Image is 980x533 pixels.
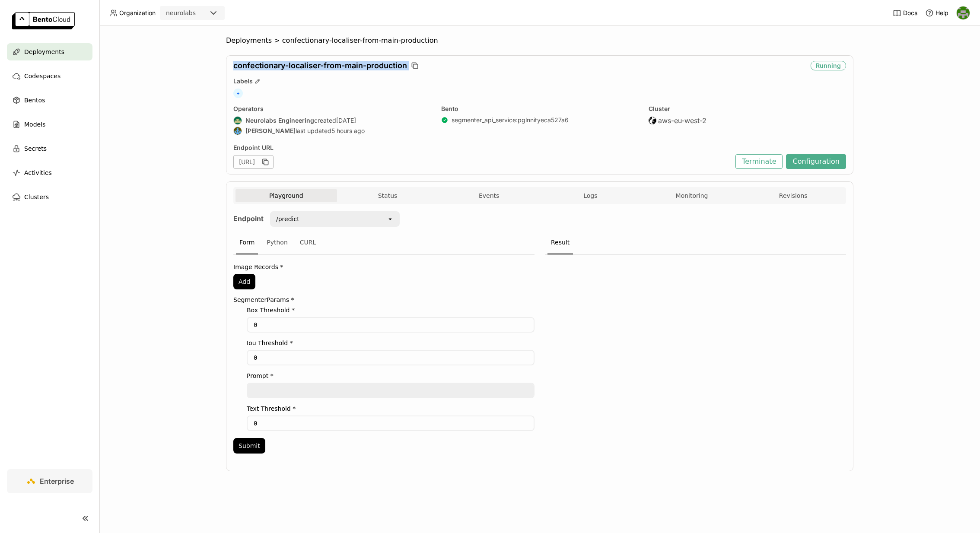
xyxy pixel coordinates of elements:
[226,36,272,45] span: Deployments
[583,192,597,200] span: Logs
[24,168,52,178] span: Activities
[12,12,75,29] img: logo
[658,116,706,125] span: aws-eu-west-2
[331,127,365,135] span: 5 hours ago
[226,36,853,45] nav: Breadcrumbs navigation
[233,263,535,270] label: Image Records *
[7,43,92,60] a: Deployments
[245,127,296,135] strong: [PERSON_NAME]
[233,89,243,98] span: +
[119,9,156,17] span: Organization
[7,188,92,206] a: Clusters
[233,214,264,223] strong: Endpoint
[24,192,49,202] span: Clusters
[24,95,45,105] span: Bentos
[547,231,573,254] div: Result
[7,67,92,85] a: Codespaces
[441,105,639,113] div: Bento
[336,117,356,124] span: [DATE]
[7,116,92,133] a: Models
[903,9,917,17] span: Docs
[247,405,535,412] label: Text Threshold *
[247,339,535,346] label: Iou Threshold *
[300,215,301,223] input: Selected /predict.
[197,9,197,18] input: Selected neurolabs.
[7,164,92,181] a: Activities
[233,155,274,169] div: [URL]
[233,296,535,303] label: SegmenterParams *
[233,274,255,289] button: Add
[296,231,320,254] div: CURL
[247,307,535,314] label: Box Threshold *
[925,9,948,17] div: Help
[641,189,743,202] button: Monitoring
[24,47,64,57] span: Deployments
[233,61,407,70] span: confectionary-localiser-from-main-production
[957,6,970,19] img: Toby Thomas
[233,127,431,135] div: last updated
[811,61,846,70] div: Running
[452,116,569,124] a: segmenter_api_service:pglnnityeca527a6
[247,372,535,379] label: Prompt *
[24,71,60,81] span: Codespaces
[24,143,47,154] span: Secrets
[893,9,917,17] a: Docs
[233,116,431,125] div: created
[233,144,731,152] div: Endpoint URL
[742,189,844,202] button: Revisions
[7,140,92,157] a: Secrets
[272,36,282,45] span: >
[649,105,846,113] div: Cluster
[233,105,431,113] div: Operators
[234,117,242,124] img: Neurolabs Engineering
[735,154,783,169] button: Terminate
[786,154,846,169] button: Configuration
[282,36,438,45] span: confectionary-localiser-from-main-production
[935,9,948,17] span: Help
[166,9,196,17] div: neurolabs
[337,189,439,202] button: Status
[7,469,92,493] a: Enterprise
[40,477,74,485] span: Enterprise
[387,216,394,222] svg: open
[7,92,92,109] a: Bentos
[438,189,540,202] button: Events
[234,127,242,135] img: Flaviu Sămărghițan
[24,119,45,130] span: Models
[276,215,299,223] div: /predict
[245,117,314,124] strong: Neurolabs Engineering
[233,438,265,454] button: Submit
[235,189,337,202] button: Playground
[236,231,258,254] div: Form
[263,231,291,254] div: Python
[233,77,846,85] div: Labels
